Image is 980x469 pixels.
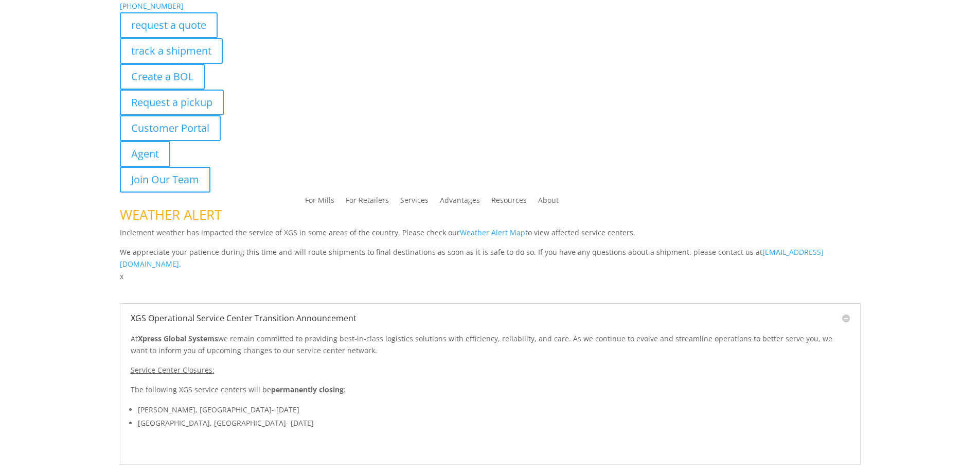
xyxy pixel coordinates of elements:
[460,228,525,237] a: Weather Alert Map
[120,205,222,224] span: WEATHER ALERT
[120,141,170,167] a: Agent
[491,197,527,208] a: Resources
[120,167,210,193] a: Join Our Team
[138,403,850,416] li: [PERSON_NAME], [GEOGRAPHIC_DATA]- [DATE]
[138,416,850,430] li: [GEOGRAPHIC_DATA], [GEOGRAPHIC_DATA]- [DATE]
[440,197,480,208] a: Advantages
[131,365,215,375] u: Service Center Closures:
[131,384,850,403] p: The following XGS service centers will be :
[120,227,861,246] p: Inclement weather has impacted the service of XGS in some areas of the country. Please check our ...
[305,197,334,208] a: For Mills
[120,1,184,11] a: [PHONE_NUMBER]
[131,333,850,364] p: At we remain committed to providing best-in-class logistics solutions with efficiency, reliabilit...
[120,38,223,64] a: track a shipment
[538,197,559,208] a: About
[120,12,218,38] a: request a quote
[120,115,221,141] a: Customer Portal
[120,246,861,271] p: We appreciate your patience during this time and will route shipments to final destinations as so...
[138,334,218,343] strong: Xpress Global Systems
[271,385,344,394] strong: permanently closing
[400,197,429,208] a: Services
[131,314,850,322] h5: XGS Operational Service Center Transition Announcement
[120,270,861,283] p: x
[120,64,205,90] a: Create a BOL
[120,90,224,115] a: Request a pickup
[346,197,389,208] a: For Retailers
